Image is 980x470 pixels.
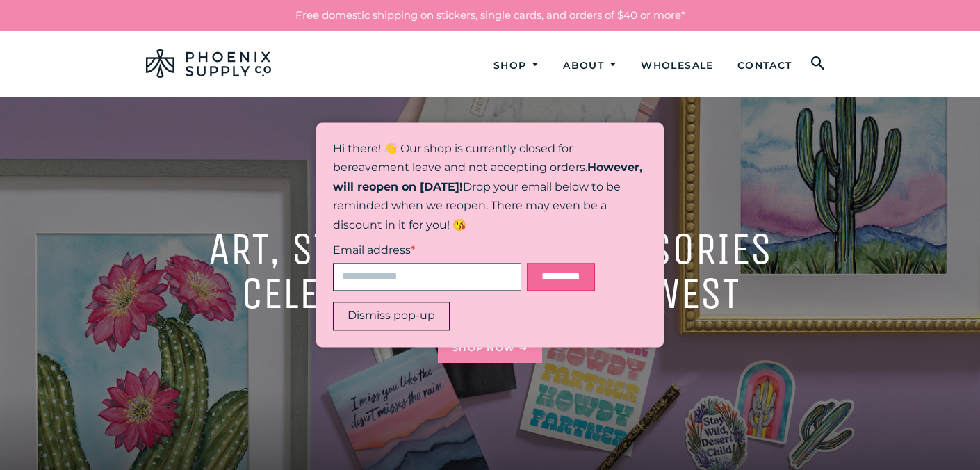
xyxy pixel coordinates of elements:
[438,332,542,363] a: Shop Now ➔
[630,47,724,84] a: Wholesale
[146,227,834,316] h2: Art, Stationery, & accessories celebrating the southwest
[333,302,450,331] button: Dismiss pop-up
[483,47,550,84] a: Shop
[553,47,628,84] a: About
[333,161,642,193] strong: However, will reopen on [DATE]!
[411,244,415,257] abbr: Required
[333,242,647,260] label: Email address
[333,139,647,234] p: Hi there! 👋 Our shop is currently closed for bereavement leave and not accepting orders. Drop you...
[727,47,803,84] a: Contact
[146,49,271,78] img: Phoenix Supply Co.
